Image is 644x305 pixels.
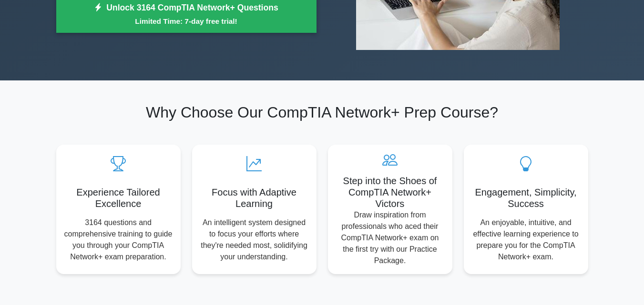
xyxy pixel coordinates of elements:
h5: Engagement, Simplicity, Success [471,187,581,209]
p: 3164 questions and comprehensive training to guide you through your CompTIA Network+ exam prepara... [64,217,173,263]
h5: Step into the Shoes of CompTIA Network+ Victors [336,175,445,209]
p: Draw inspiration from professionals who aced their CompTIA Network+ exam on the first try with ou... [336,209,445,266]
p: An intelligent system designed to focus your efforts where they're needed most, solidifying your ... [200,217,309,263]
h5: Focus with Adaptive Learning [200,187,309,209]
h2: Why Choose Our CompTIA Network+ Prep Course? [56,103,588,121]
h5: Experience Tailored Excellence [64,187,173,209]
p: An enjoyable, intuitive, and effective learning experience to prepare you for the CompTIA Network... [471,217,581,263]
small: Limited Time: 7-day free trial! [68,16,305,27]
